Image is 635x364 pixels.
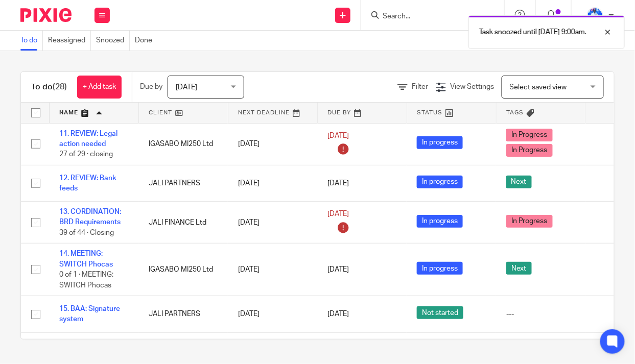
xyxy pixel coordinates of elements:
a: + Add task [77,76,122,99]
span: Filter [412,83,428,90]
div: --- [506,309,575,319]
span: View Settings [450,83,494,90]
h1: To do [31,82,67,92]
td: IGASABO MI250 Ltd [138,244,228,296]
a: 12. REVIEW: Bank feeds [59,175,116,192]
td: JALI PARTNERS [138,165,228,201]
span: (28) [53,83,67,91]
td: [DATE] [228,244,317,296]
a: To do [20,31,43,51]
td: JALI FINANCE Ltd [138,202,228,244]
img: WhatsApp%20Image%202022-01-17%20at%2010.26.43%20PM.jpeg [587,7,603,23]
span: In progress [417,136,463,149]
span: 0 of 1 · MEETING: SWITCH Phocas [59,271,113,289]
span: 39 of 44 · Closing [59,229,114,236]
span: In Progress [506,144,553,157]
span: [DATE] [327,266,349,273]
span: In Progress [506,129,553,141]
p: Due by [140,82,162,92]
td: [DATE] [228,123,317,165]
a: 14. MEETING: SWITCH Phocas [59,250,113,268]
span: [DATE] [176,84,197,91]
span: In progress [417,215,463,228]
a: 13. CORDINATION: BRD Requirements [59,208,121,226]
span: Next [506,262,532,275]
span: [DATE] [327,132,349,139]
a: Reassigned [48,31,91,51]
a: Done [135,31,157,51]
td: JALI PARTNERS [138,296,228,332]
td: IGASABO MI250 Ltd [138,123,228,165]
td: [DATE] [228,165,317,201]
span: 27 of 29 · closing [59,151,113,158]
span: In progress [417,176,463,188]
span: [DATE] [327,180,349,187]
img: Pixie [20,8,72,22]
span: [DATE] [327,211,349,218]
span: [DATE] [327,310,349,318]
span: Tags [507,110,524,115]
span: In Progress [506,215,553,228]
span: Next [506,176,532,188]
span: In progress [417,262,463,275]
a: 15. BAA: Signature system [59,305,120,323]
p: Task snoozed until [DATE] 9:00am. [479,27,586,37]
span: Select saved view [510,84,567,91]
a: Snoozed [96,31,130,51]
a: 11. REVIEW: Legal action needed [59,130,117,148]
span: Not started [417,306,463,319]
td: [DATE] [228,296,317,332]
td: [DATE] [228,202,317,244]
